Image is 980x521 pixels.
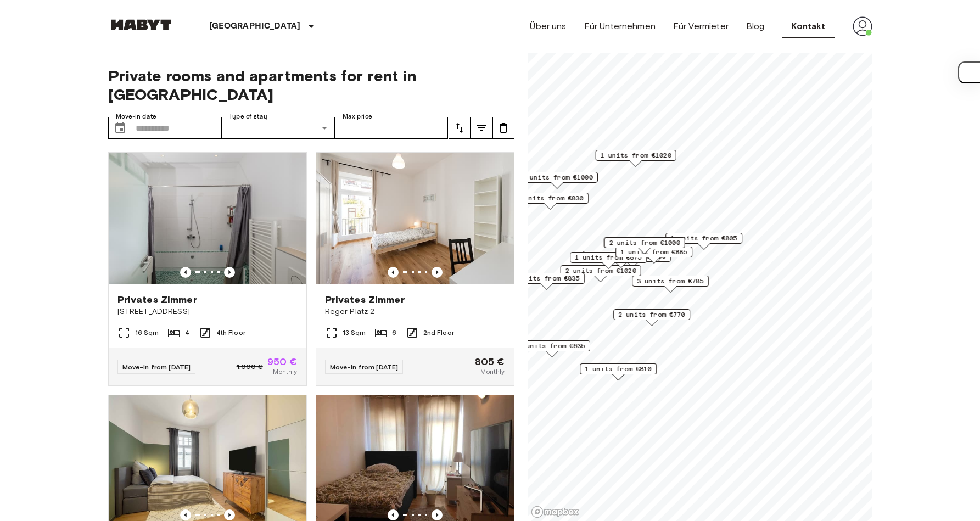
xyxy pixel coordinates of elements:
a: Marketing picture of unit DE-02-039-01MPrevious imagePrevious imagePrivates ZimmerReger Platz 213... [316,152,514,386]
span: 950 € [267,357,298,367]
span: Private rooms and apartments for rent in [GEOGRAPHIC_DATA] [108,66,514,104]
p: [GEOGRAPHIC_DATA] [209,20,301,33]
span: 1 units from €805 [670,233,737,243]
img: Marketing picture of unit DE-02-009-001-04HF [109,153,306,284]
span: Move-in from [DATE] [122,363,191,371]
label: Move-in date [116,112,156,121]
a: Blog [746,20,765,33]
a: Marketing picture of unit DE-02-009-001-04HFPrevious imagePrevious imagePrivates Zimmer[STREET_AD... [108,152,307,386]
div: Map marker [603,237,684,254]
span: 3 units from €635 [518,341,585,351]
a: Für Vermieter [673,20,729,33]
a: Über uns [530,20,566,33]
label: Type of stay [229,112,267,121]
button: Previous image [224,509,235,520]
a: Kontakt [782,15,835,38]
div: Map marker [517,172,597,189]
span: 2nd Floor [423,328,454,338]
span: 1 units from €810 [585,364,652,374]
button: Choose date [109,117,131,139]
a: Für Unternehmen [584,20,656,33]
div: Map marker [615,247,692,264]
span: 2 units from €770 [618,310,685,320]
button: tune [492,117,514,139]
span: Move-in from [DATE] [330,363,399,371]
span: 1 units from €1020 [600,150,671,160]
span: 1 units from €865 [587,251,654,261]
span: 1 units from €1000 [522,172,592,182]
div: Map marker [513,340,590,357]
span: 1 units from €830 [517,193,584,203]
img: Habyt [108,19,174,30]
span: 3 units from €785 [637,276,704,286]
a: Mapbox logo [531,506,579,518]
img: avatar [853,16,872,36]
span: 805 € [475,357,505,367]
button: tune [449,117,471,139]
button: Previous image [224,267,235,278]
span: Reger Platz 2 [325,306,505,317]
div: Map marker [508,273,585,290]
div: Map marker [570,252,647,269]
button: Previous image [180,509,191,520]
span: 1.000 € [237,362,263,372]
button: tune [471,117,492,139]
div: Map marker [560,265,641,282]
div: Map marker [613,309,690,326]
span: 1 units from €885 [620,247,687,257]
span: 2 units from €1020 [565,266,636,276]
span: 1 units from €875 [575,253,642,262]
span: 1 units from €835 [513,273,580,283]
label: Max price [343,112,372,121]
div: Map marker [604,237,685,254]
span: Privates Zimmer [325,293,405,306]
div: Map marker [580,363,657,380]
div: Map marker [512,193,589,210]
img: Marketing picture of unit DE-02-039-01M [316,153,514,284]
div: Map marker [632,276,709,293]
span: 4th Floor [216,328,245,338]
span: 13 Sqm [343,328,366,338]
div: Map marker [595,150,676,167]
span: 2 units from €1000 [609,238,680,248]
button: Previous image [180,267,191,278]
button: Previous image [388,509,399,520]
span: 6 [392,328,396,338]
button: Previous image [432,267,443,278]
span: 16 Sqm [135,328,159,338]
span: Monthly [480,367,505,377]
div: Map marker [665,233,742,250]
button: Previous image [432,509,443,520]
span: Monthly [273,367,297,377]
span: [STREET_ADDRESS] [117,306,298,317]
span: Privates Zimmer [117,293,197,306]
div: Map marker [583,251,659,268]
span: 4 [185,328,189,338]
button: Previous image [388,267,399,278]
